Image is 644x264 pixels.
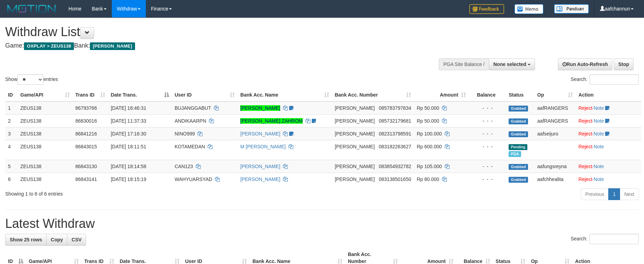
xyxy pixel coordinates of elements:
[509,118,528,124] span: Grabbed
[18,127,73,140] td: ZEUS138
[111,131,146,137] span: [DATE] 17:16:30
[576,140,641,160] td: ·
[5,3,58,14] img: MOTION_logo.png
[509,131,528,137] span: Grabbed
[471,105,503,112] div: - - -
[509,164,528,170] span: Grabbed
[46,234,67,246] a: Copy
[379,176,411,182] span: Copy 083138501650 to clipboard
[471,163,503,170] div: - - -
[108,89,172,101] th: Date Trans.: activate to sort column descending
[24,42,74,50] span: OXPLAY > ZEUS138
[471,117,503,124] div: - - -
[417,105,439,111] span: Rp 50.000
[72,237,82,242] span: CSV
[535,160,576,173] td: aafungsreyna
[506,89,534,101] th: Status
[509,151,521,157] span: Marked by aafRornrotha
[335,105,375,111] span: [PERSON_NAME]
[75,176,97,182] span: 86843141
[594,164,604,169] a: Note
[379,164,411,169] span: Copy 083854932782 to clipboard
[535,89,576,101] th: Op: activate to sort column ascending
[5,74,58,85] label: Show entries
[18,101,73,115] td: ZEUS138
[75,144,97,149] span: 86843015
[417,164,442,169] span: Rp 105.000
[175,118,206,124] span: ANDIKAARPN
[471,176,503,183] div: - - -
[237,89,332,101] th: Bank Acc. Name: activate to sort column ascending
[554,4,589,14] img: panduan.png
[578,164,592,169] a: Reject
[417,144,442,149] span: Rp 600.000
[5,42,423,49] h4: Game: Bank:
[17,74,43,85] select: Showentries
[111,105,146,111] span: [DATE] 18:46:31
[509,177,528,183] span: Grabbed
[73,89,108,101] th: Trans ID: activate to sort column ascending
[578,118,592,124] a: Reject
[515,4,544,14] img: Button%20Memo.svg
[578,105,592,111] a: Reject
[335,176,375,182] span: [PERSON_NAME]
[5,173,18,185] td: 6
[379,118,411,124] span: Copy 085732179681 to clipboard
[469,89,506,101] th: Balance
[335,131,375,137] span: [PERSON_NAME]
[594,118,604,124] a: Note
[558,58,612,70] a: Run Auto-Refresh
[5,127,18,140] td: 3
[332,89,414,101] th: Bank Acc. Number: activate to sort column ascending
[5,140,18,160] td: 4
[75,164,97,169] span: 86843130
[489,58,535,70] button: None selected
[18,89,73,101] th: Game/API: activate to sort column ascending
[594,176,604,182] a: Note
[578,144,592,149] a: Reject
[576,101,641,115] td: ·
[417,131,442,137] span: Rp 100.000
[5,188,263,197] div: Showing 1 to 6 of 6 entries
[175,131,195,137] span: NINO999
[5,217,639,231] h1: Latest Withdraw
[335,144,375,149] span: [PERSON_NAME]
[571,234,639,244] label: Search:
[535,101,576,115] td: aafRANGERS
[90,42,135,50] span: [PERSON_NAME]
[576,89,641,101] th: Action
[471,143,503,150] div: - - -
[175,144,205,149] span: KOTAMEDAN
[240,131,280,137] a: [PERSON_NAME]
[589,74,639,85] input: Search:
[414,89,468,101] th: Amount: activate to sort column ascending
[576,114,641,127] td: ·
[581,188,609,200] a: Previous
[439,58,489,70] div: PGA Site Balance /
[240,118,303,124] a: [PERSON_NAME] ZAHROM
[111,164,146,169] span: [DATE] 18:14:58
[335,118,375,124] span: [PERSON_NAME]
[75,131,97,137] span: 86841216
[175,164,193,169] span: CAN123
[576,127,641,140] td: ·
[240,176,280,182] a: [PERSON_NAME]
[18,160,73,173] td: ZEUS138
[578,131,592,137] a: Reject
[571,74,639,85] label: Search:
[240,105,280,111] a: [PERSON_NAME]
[379,131,411,137] span: Copy 082313798591 to clipboard
[535,114,576,127] td: aafRANGERS
[75,105,97,111] span: 86793766
[535,173,576,185] td: aafchhealita
[18,140,73,160] td: ZEUS138
[10,237,42,242] span: Show 25 rows
[18,173,73,185] td: ZEUS138
[417,118,439,124] span: Rp 50.000
[18,114,73,127] td: ZEUS138
[51,237,63,242] span: Copy
[335,164,375,169] span: [PERSON_NAME]
[509,106,528,112] span: Grabbed
[608,188,620,200] a: 1
[111,144,146,149] span: [DATE] 18:11:51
